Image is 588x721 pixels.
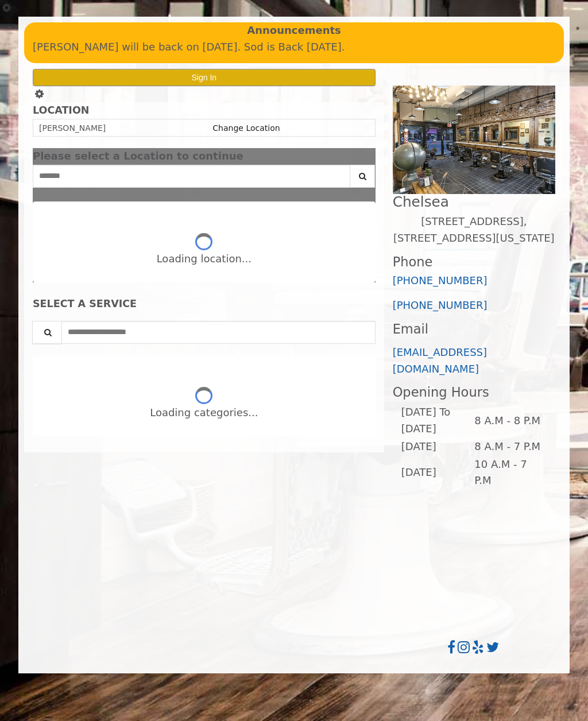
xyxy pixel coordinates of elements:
span: Please select a Location to continue [33,150,243,162]
td: [DATE] [401,438,474,456]
a: [PHONE_NUMBER] [393,274,488,286]
h2: Chelsea [393,194,555,210]
i: Search button [356,172,369,180]
td: 8 A.M - 7 P.M [474,438,547,456]
b: LOCATION [33,104,89,116]
a: [EMAIL_ADDRESS][DOMAIN_NAME] [393,346,487,375]
a: [PHONE_NUMBER] [393,299,488,311]
b: Announcements [247,22,341,39]
button: close dialog [358,153,376,160]
span: [PERSON_NAME] [39,123,106,133]
p: [PERSON_NAME] will be back on [DATE]. Sod is Back [DATE]. [33,39,555,56]
p: [STREET_ADDRESS],[STREET_ADDRESS][US_STATE] [393,214,555,247]
div: Loading categories... [150,405,258,421]
td: [DATE] [401,456,474,490]
button: Service Search [32,321,62,344]
td: 10 A.M - 7 P.M [474,456,547,490]
div: Loading location... [157,251,252,268]
input: Search Center [33,165,350,188]
td: [DATE] To [DATE] [401,404,474,438]
h3: Email [393,322,555,336]
td: 8 A.M - 8 P.M [474,404,547,438]
button: Sign In [33,69,376,86]
h3: Opening Hours [393,385,555,400]
div: SELECT A SERVICE [33,299,376,309]
h3: Phone [393,255,555,269]
a: Change Location [212,123,280,133]
div: Center Select [33,165,376,193]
